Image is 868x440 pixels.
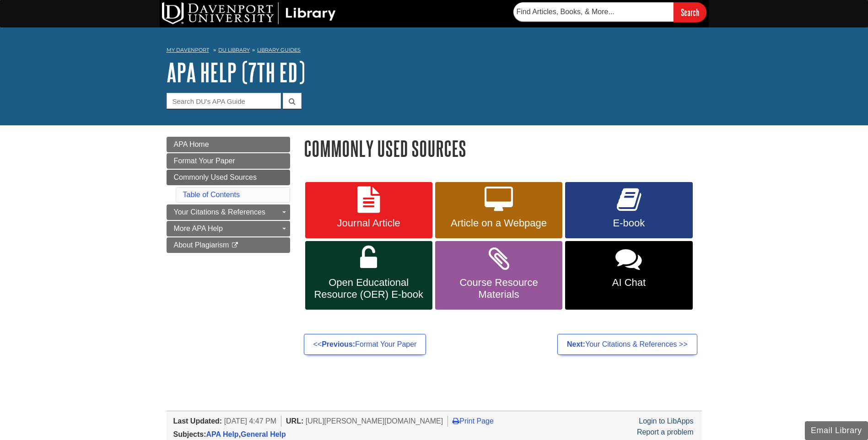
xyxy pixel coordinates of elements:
span: Commonly Used Sources [174,173,257,181]
span: Journal Article [312,217,426,229]
span: Format Your Paper [174,157,235,165]
a: Your Citations & References [167,204,290,220]
span: [DATE] 4:47 PM [224,417,276,425]
span: Your Citations & References [174,208,265,216]
div: Guide Page Menu [167,137,290,253]
a: APA Home [167,137,290,152]
span: E-book [572,217,685,229]
a: Format Your Paper [167,153,290,169]
input: Search DU's APA Guide [167,93,281,109]
a: My Davenport [167,46,209,54]
a: Report a problem [637,428,694,436]
span: More APA Help [174,225,223,232]
a: Next:Your Citations & References >> [557,334,697,355]
span: Subjects: [173,430,206,438]
img: DU Library [162,2,336,24]
strong: Previous: [322,340,355,348]
a: Library Guides [257,47,301,53]
a: Commonly Used Sources [167,170,290,185]
a: General Help [241,430,286,438]
a: Course Resource Materials [435,241,562,310]
i: This link opens in a new window [231,242,239,248]
a: Article on a Webpage [435,182,562,239]
span: AI Chat [572,277,685,289]
span: APA Home [174,140,209,148]
span: Article on a Webpage [442,217,555,229]
a: APA Help (7th Ed) [167,58,305,86]
form: Searches DU Library's articles, books, and more [513,2,706,22]
a: AI Chat [565,241,692,310]
a: More APA Help [167,221,290,236]
a: Table of Contents [183,191,240,199]
span: Last Updated: [173,417,222,425]
nav: breadcrumb [167,44,702,59]
h1: Commonly Used Sources [304,137,702,160]
a: Login to LibApps [639,417,693,425]
strong: Next: [567,340,585,348]
a: DU Library [218,47,250,53]
span: [URL][PERSON_NAME][DOMAIN_NAME] [306,417,443,425]
a: About Plagiarism [167,237,290,253]
span: About Plagiarism [174,241,229,249]
span: Open Educational Resource (OER) E-book [312,277,426,300]
a: Open Educational Resource (OER) E-book [305,241,432,310]
a: Print Page [453,417,494,425]
a: Journal Article [305,182,432,239]
input: Search [674,2,706,22]
span: Course Resource Materials [442,277,555,300]
span: URL: [286,417,303,425]
input: Find Articles, Books, & More... [513,2,674,21]
a: <<Previous:Format Your Paper [304,334,426,355]
i: Print Page [453,417,459,424]
span: , [206,430,286,438]
a: APA Help [206,430,239,438]
a: E-book [565,182,692,239]
button: Email Library [805,421,868,440]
